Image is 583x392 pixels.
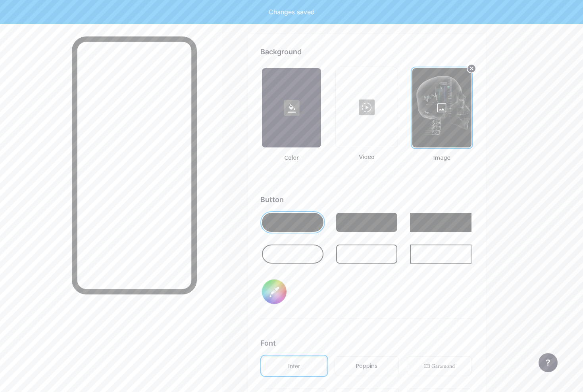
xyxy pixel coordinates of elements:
[260,154,323,162] span: Color
[260,194,473,205] div: Button
[260,338,473,348] div: Font
[260,46,473,57] div: Background
[288,362,300,370] div: Inter
[411,154,473,162] span: Image
[269,7,315,17] div: Changes saved
[356,362,377,370] div: Poppins
[335,153,398,161] span: Video
[424,362,455,370] div: EB Garamond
